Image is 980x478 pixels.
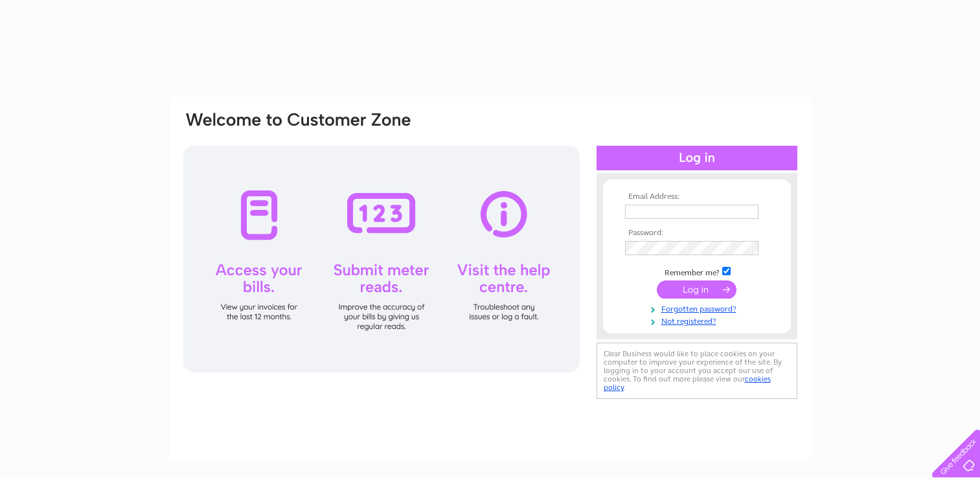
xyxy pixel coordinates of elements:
th: Password: [622,229,772,238]
div: Clear Business would like to place cookies on your computer to improve your experience of the sit... [597,343,797,399]
td: Remember me? [622,265,772,278]
a: Forgotten password? [625,302,772,314]
a: Not registered? [625,314,772,326]
a: cookies policy [604,374,771,392]
input: Submit [657,280,736,299]
th: Email Address: [622,192,772,201]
